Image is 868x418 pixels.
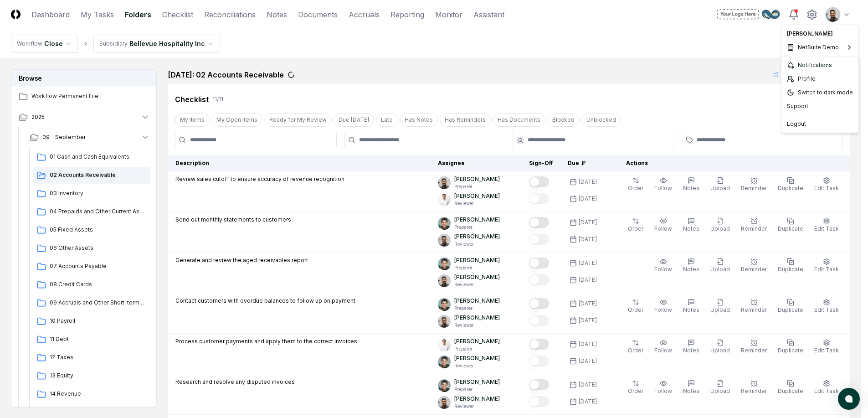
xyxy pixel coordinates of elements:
[783,117,857,131] div: Logout
[783,58,857,72] a: Notifications
[783,72,857,86] a: Profile
[783,99,857,113] div: Support
[783,86,857,99] div: Switch to dark mode
[783,27,857,41] div: [PERSON_NAME]
[798,43,839,52] span: NetSuite Demo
